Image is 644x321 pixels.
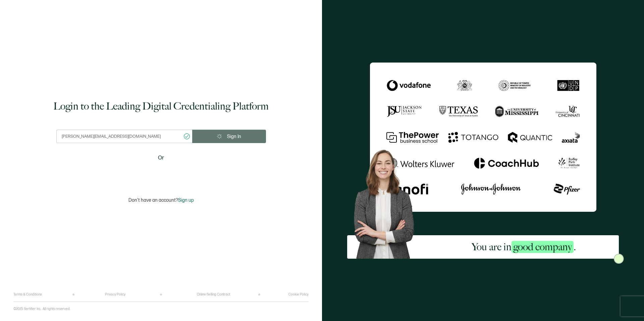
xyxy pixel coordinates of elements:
[13,293,42,297] a: Terms & Conditions
[178,197,194,203] span: Sign up
[347,144,429,258] img: Sertifier Login - You are in <span class="strong-h">good company</span>. Hero
[370,62,596,211] img: Sertifier Login - You are in <span class="strong-h">good company</span>.
[13,307,70,311] p: ©2025 Sertifier Inc.. All rights reserved.
[128,197,194,203] p: Don't have an account?
[183,133,191,140] ion-icon: checkmark circle outline
[158,154,164,162] span: Or
[512,241,574,253] span: good company
[105,293,125,297] a: Privacy Policy
[53,100,269,113] h1: Login to the Leading Digital Credentialing Platform
[56,130,192,143] input: Enter your work email address
[472,240,576,254] h2: You are in .
[197,293,230,297] a: Online Selling Contract
[288,293,309,297] a: Cookie Policy
[119,167,203,181] iframe: Sign in with Google Button
[614,254,624,264] img: Sertifier Login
